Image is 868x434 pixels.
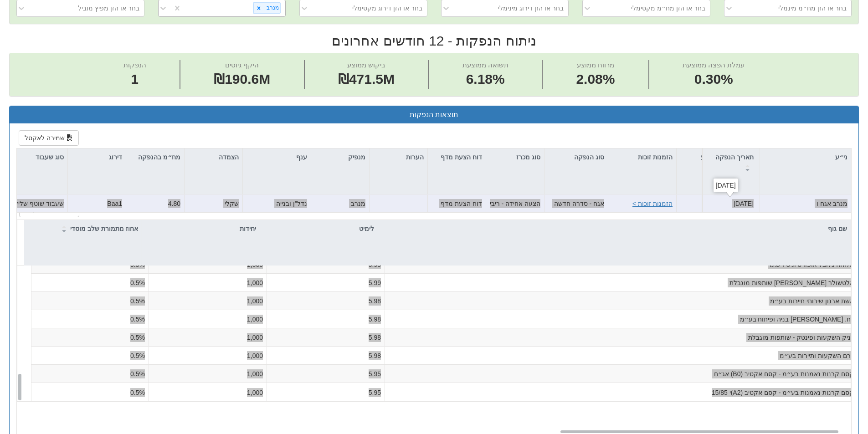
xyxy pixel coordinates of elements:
[188,199,239,208] div: שקלי
[498,4,564,13] div: בחר או הזן דירוג מינימלי
[35,278,145,287] div: 0.5%
[35,315,145,324] div: 0.5%
[680,199,731,208] div: 1217355
[683,70,745,89] span: 0.30%
[276,199,307,208] button: נדל"ן ובנייה
[441,200,482,207] a: דוח הצעת מדף
[703,148,760,176] div: תאריך הנפקה
[389,296,854,306] div: אשת ארגון שירותי תיירות בע״מ
[462,61,508,69] span: תשואה ממוצעת
[271,315,381,324] div: 5.98
[13,199,64,208] div: שעבוד שוטף שלילי
[271,333,381,342] div: 5.98
[123,70,146,89] span: 1
[123,61,146,69] span: הנפקות
[264,3,280,13] div: מנרב
[428,148,486,176] div: דוח הצעת מדף
[576,70,615,89] span: 2.08%
[577,61,614,69] span: מרווח ממוצע
[78,4,139,13] div: בחר או הזן מפיץ מוביל
[706,199,754,208] div: [DATE]
[16,111,852,119] h3: תוצאות הנפקות
[185,148,242,166] div: הצמדה
[389,351,854,360] div: כרם השקעות ותיירות בע״מ
[271,351,381,360] div: 5.98
[462,70,508,89] span: 6.18%
[153,388,263,397] div: 1,000
[817,199,847,208] button: מנרב אגח ו
[271,388,381,397] div: 5.95
[778,4,847,13] div: בחר או הזן מח״מ מינמלי
[214,71,270,87] span: ₪190.6M
[389,369,854,378] div: קסם קרנות נאמנות בע״מ - קסם אקטיב (B0) אג״ח
[338,71,395,87] span: ₪471.5M
[153,333,263,342] div: 1,000
[243,148,311,166] div: ענף
[631,4,705,13] div: בחר או הזן מח״מ מקסימלי
[24,220,142,237] div: אחוז מתמורת שלב מוסדי
[378,220,851,237] div: שם גוף
[271,369,381,378] div: 5.95
[35,333,145,342] div: 0.5%
[352,4,422,13] div: בחר או הזן דירוג מקסימלי
[683,61,745,69] span: עמלת הפצה ממוצעת
[153,278,263,287] div: 1,000
[68,148,126,166] div: דירוג
[153,296,263,306] div: 1,000
[271,296,381,306] div: 5.98
[130,199,180,208] div: 4.80
[389,315,854,324] div: י.ח. [PERSON_NAME] בניה ופיתוח בע״מ
[271,278,381,287] div: 5.99
[10,148,67,166] div: סוג שעבוד
[490,199,540,208] div: הצעה אחידה - ריבית
[35,388,145,397] div: 0.5%
[35,351,145,360] div: 0.5%
[632,199,673,208] button: הזמנות זוכות >
[9,33,859,48] h2: ניתוח הנפקות - 12 חודשים אחרונים
[548,199,604,208] div: אגח - סדרה חדשה
[544,148,608,166] div: סוג הנפקה
[153,315,263,324] div: 1,000
[153,369,263,378] div: 1,000
[389,333,854,342] div: יוניק השקעות ופינטק - שותפות מוגבלת
[126,148,184,176] div: מח״מ בהנפקה
[714,179,738,192] div: [DATE]
[260,220,378,237] div: לימיט
[760,148,851,166] div: ני״ע
[389,388,854,397] div: קסם קרנות נאמנות בע״מ - קסם אקטיב (A2)י 15/85
[311,148,369,166] div: מנפיק
[72,199,122,208] div: Baa1
[347,61,385,69] span: ביקוש ממוצע
[389,278,854,287] div: אלטשולר [PERSON_NAME] שותפות מוגבלת
[35,296,145,306] div: 0.5%
[35,369,145,378] div: 0.5%
[486,148,544,166] div: סוג מכרז
[19,130,79,146] button: שמירה לאקסל
[370,148,427,166] div: הערות
[153,351,263,360] div: 1,000
[142,220,260,237] div: יחידות
[351,199,365,208] button: מנרב
[608,148,676,166] div: הזמנות זוכות
[225,61,259,69] span: היקף גיוסים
